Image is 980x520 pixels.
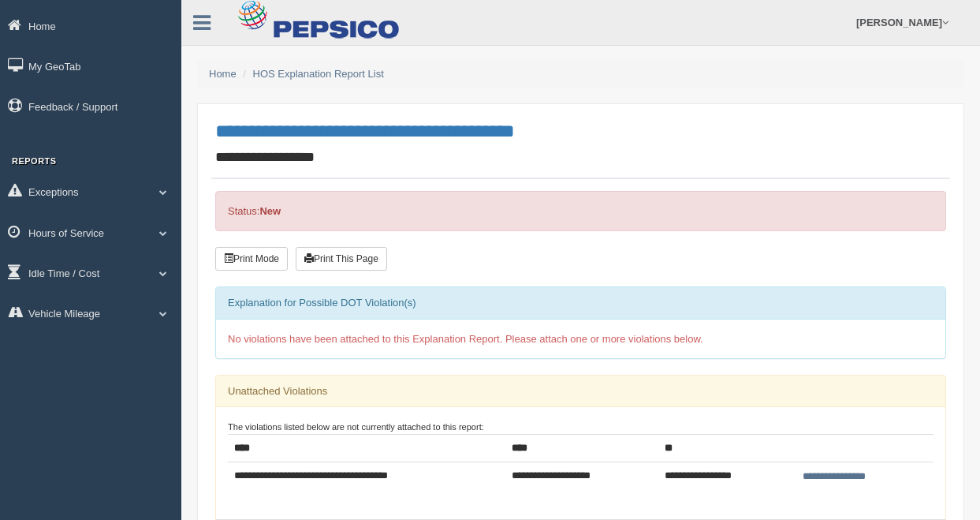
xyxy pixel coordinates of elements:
div: Status: [215,191,946,231]
button: Print This Page [296,247,387,271]
div: Unattached Violations [216,376,945,407]
a: Home [209,68,237,80]
strong: New [259,205,281,217]
span: No violations have been attached to this Explanation Report. Please attach one or more violations... [228,333,703,345]
button: Print Mode [215,247,288,271]
small: The violations listed below are not currently attached to this report: [228,422,484,432]
a: HOS Explanation Report List [253,68,384,80]
div: Explanation for Possible DOT Violation(s) [216,287,945,319]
